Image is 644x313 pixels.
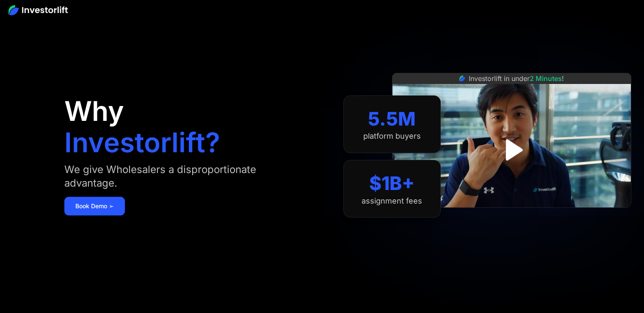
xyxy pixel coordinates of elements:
div: platform buyers [363,131,421,141]
div: assignment fees [362,196,422,206]
h1: Investorlift? [64,129,220,156]
a: open lightbox [493,131,531,169]
div: $1B+ [369,172,415,195]
div: We give Wholesalers a disproportionate advantage. [64,163,297,190]
span: 2 Minutes [530,74,562,83]
div: 5.5M [368,108,416,130]
div: Investorlift in under ! [469,73,564,84]
h1: Why [64,98,124,125]
iframe: Customer reviews powered by Trustpilot [448,212,575,222]
a: Book Demo ➢ [64,197,125,215]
